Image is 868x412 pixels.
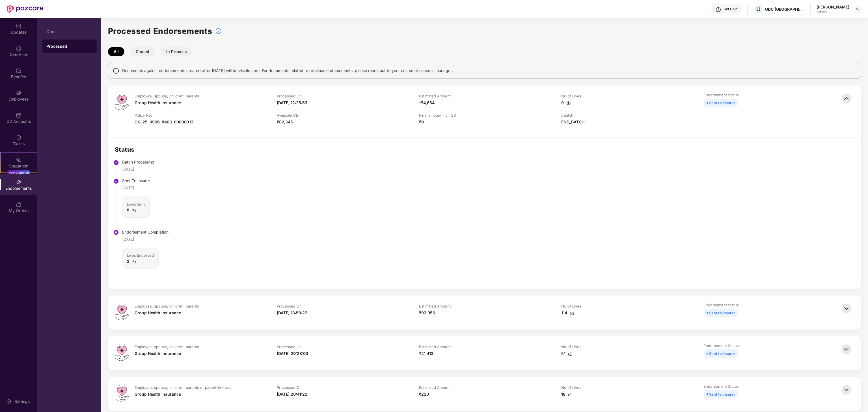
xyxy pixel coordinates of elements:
[277,113,299,118] div: Available CD
[108,25,212,37] h1: Processed Endorsements
[840,384,853,396] img: svg+xml;base64,PHN2ZyBpZD0iQmFjay0zMngzMiIgeG1sbnM9Imh0dHA6Ly93d3cudzMub3JnLzIwMDAvc3ZnIiB3aWR0aD...
[135,385,231,390] div: Employee, spouse, children, parents or parent-in-laws
[7,170,31,175] div: New Challenge
[135,350,181,357] div: Group Health Insurance
[562,100,571,106] div: 9
[16,90,21,96] img: svg+xml;base64,PHN2ZyBpZD0iRW1wbG95ZWVzIiB4bWxucz0iaHR0cDovL3d3dy53My5vcmcvMjAwMC9zdmciIHdpZHRoPS...
[6,399,12,404] img: svg+xml;base64,PHN2ZyBpZD0iU2V0dGluZy0yMHgyMCIgeG1sbnM9Imh0dHA6Ly93d3cudzMub3JnLzIwMDAvc3ZnIiB3aW...
[46,43,92,49] div: Processed
[277,93,302,99] div: Processed On
[562,385,582,390] div: No of Lives
[716,7,721,12] img: svg+xml;base64,PHN2ZyBpZD0iSGVscC0zMngzMiIgeG1sbnM9Imh0dHA6Ly93d3cudzMub3JnLzIwMDAvc3ZnIiB3aWR0aD...
[135,344,199,349] div: Employee, spouse, children, parents
[277,119,293,125] div: ₹82,345
[419,385,451,390] div: Estimated Amount
[16,135,21,140] img: svg+xml;base64,PHN2ZyBpZD0iQ2xhaW0iIHhtbG5zPSJodHRwOi8vd3d3LnczLm9yZy8yMDAwL3N2ZyIgd2lkdGg9IjIwIi...
[704,384,739,389] div: Endorsement Status
[419,93,451,99] div: Estimated Amount
[131,259,136,264] img: svg+xml;base64,PHN2ZyBpZD0iRG93bmxvYWQtMzJ4MzIiIHhtbG5zPSJodHRwOi8vd3d3LnczLm9yZy8yMDAwL3N2ZyIgd2...
[562,304,582,309] div: No of Lives
[817,10,849,14] div: Admin
[562,113,574,118] div: #Batch
[16,202,21,207] img: svg+xml;base64,PHN2ZyBpZD0iTXlfT3JkZXJzIiBkYXRhLW5hbWU9Ik15IE9yZGVycyIgeG1sbnM9Imh0dHA6Ly93d3cudz...
[419,344,451,349] div: Estimated Amount
[419,310,435,316] div: ₹93,056
[419,100,435,106] div: -₹4,664
[215,28,222,34] img: svg+xml;base64,PHN2ZyBpZD0iSW5mb18tXzMyeDMyIiBkYXRhLW5hbWU9IkluZm8gLSAzMngzMiIgeG1sbnM9Imh0dHA6Ly...
[122,178,169,184] div: Sent To Insurer
[562,391,573,397] div: 18
[122,229,169,235] div: Endorsement Completion
[856,7,860,11] img: svg+xml;base64,PHN2ZyBpZD0iRHJvcGRvd24tMzJ4MzIiIHhtbG5zPSJodHRwOi8vd3d3LnczLm9yZy8yMDAwL3N2ZyIgd2...
[122,67,453,74] span: Documents against endorsements created after [DATE] will be visible here. For documents related t...
[16,179,21,185] img: svg+xml;base64,PHN2ZyBpZD0iRW5kb3JzZW1lbnRzIiB4bWxucz0iaHR0cDovL3d3dy53My5vcmcvMjAwMC9zdmciIHdpZH...
[135,93,199,99] div: Employee, spouse, children, parents
[277,304,302,309] div: Processed On
[704,92,739,97] div: Endorsement Status
[131,208,136,213] img: svg+xml;base64,PHN2ZyBpZD0iRG93bmxvYWQtMzJ4MzIiIHhtbG5zPSJodHRwOi8vd3d3LnczLm9yZy8yMDAwL3N2ZyIgd2...
[840,343,853,356] img: svg+xml;base64,PHN2ZyBpZD0iQmFjay0zMngzMiIgeG1sbnM9Imh0dHA6Ly93d3cudzMub3JnLzIwMDAvc3ZnIiB3aWR0aD...
[277,344,302,349] div: Processed On
[122,166,134,172] div: [DATE]
[840,302,853,315] img: svg+xml;base64,PHN2ZyBpZD0iQmFjay0zMngzMiIgeG1sbnM9Imh0dHA6Ly93d3cudzMub3JnLzIwMDAvc3ZnIiB3aWR0aD...
[16,45,21,51] img: svg+xml;base64,PHN2ZyBpZD0iSG9tZSIgeG1sbnM9Imh0dHA6Ly93d3cudzMub3JnLzIwMDAvc3ZnIiB3aWR0aD0iMjAiIG...
[419,113,458,118] div: Final amount incl. GST
[419,304,451,309] div: Estimated Amount
[419,391,429,397] div: ₹220
[277,350,308,357] div: [DATE] 20:28:03
[127,208,129,212] b: 9
[13,399,31,404] div: Settings
[115,302,129,320] img: svg+xml;base64,PHN2ZyB4bWxucz0iaHR0cDovL3d3dy53My5vcmcvMjAwMC9zdmciIHdpZHRoPSI0OS4zMiIgaGVpZ2h0PS...
[16,157,21,163] img: svg+xml;base64,PHN2ZyB4bWxucz0iaHR0cDovL3d3dy53My5vcmcvMjAwMC9zdmciIHdpZHRoPSIyMSIgaGVpZ2h0PSIyMC...
[113,178,119,184] img: svg+xml;base64,PHN2ZyBpZD0iU3RlcC1Eb25lLTMyeDMyIiB4bWxucz0iaHR0cDovL3d3dy53My5vcmcvMjAwMC9zdmciIH...
[277,100,307,106] div: [DATE] 12:25:53
[756,6,761,12] span: U
[16,23,21,29] img: svg+xml;base64,PHN2ZyBpZD0iVXBkYXRlZCIgeG1sbnM9Imh0dHA6Ly93d3cudzMub3JnLzIwMDAvc3ZnIiB3aWR0aD0iMj...
[135,310,181,316] div: Group Health Insurance
[46,29,92,34] div: Open
[113,67,119,74] img: svg+xml;base64,PHN2ZyBpZD0iSW5mbyIgeG1sbnM9Imh0dHA6Ly93d3cudzMub3JnLzIwMDAvc3ZnIiB3aWR0aD0iMTQiIG...
[562,344,582,349] div: No of Lives
[562,350,573,357] div: 51
[135,391,181,397] div: Group Health Insurance
[724,7,737,11] div: Get Help
[113,160,119,165] img: svg+xml;base64,PHN2ZyBpZD0iU3RlcC1Eb25lLTMyeDMyIiB4bWxucz0iaHR0cDovL3d3dy53My5vcmcvMjAwMC9zdmciIH...
[566,101,571,105] img: svg+xml;base64,PHN2ZyBpZD0iRG93bmxvYWQtMzJ4MzIiIHhtbG5zPSJodHRwOi8vd3d3LnczLm9yZy8yMDAwL3N2ZyIgd2...
[113,230,119,235] img: svg+xml;base64,PHN2ZyBpZD0iU3RlcC1BY3RpdmUtMzJ4MzIiIHhtbG5zPSJodHRwOi8vd3d3LnczLm9yZy8yMDAwL3N2Zy...
[1,163,37,169] div: Stepathon
[840,92,853,105] img: svg+xml;base64,PHN2ZyBpZD0iQmFjay0zMngzMiIgeG1sbnM9Imh0dHA6Ly93d3cudzMub3JnLzIwMDAvc3ZnIiB3aWR0aD...
[709,350,735,357] div: Sent to insurer
[135,304,199,309] div: Employee, spouse, children, parents
[122,185,134,191] div: [DATE]
[419,119,424,125] div: ₹0
[127,259,129,263] b: 1
[161,47,193,56] button: In Process
[115,92,129,110] img: svg+xml;base64,PHN2ZyB4bWxucz0iaHR0cDovL3d3dy53My5vcmcvMjAwMC9zdmciIHdpZHRoPSI0OS4zMiIgaGVpZ2h0PS...
[277,391,307,397] div: [DATE] 20:41:22
[817,4,849,10] div: [PERSON_NAME]
[127,201,145,207] div: Lives Sent
[127,252,154,258] div: Lives Endorsed
[122,159,169,165] div: Batch Processing
[704,302,739,308] div: Endorsement Status
[277,385,302,390] div: Processed On
[562,119,585,125] div: END_BATCH
[709,100,735,106] div: Sent to insurer
[570,311,574,315] img: svg+xml;base64,PHN2ZyBpZD0iRG93bmxvYWQtMzJ4MzIiIHhtbG5zPSJodHRwOi8vd3d3LnczLm9yZy8yMDAwL3N2ZyIgd2...
[709,310,735,316] div: Sent to insurer
[135,119,193,125] div: OG-25-9906-8403-00000313
[135,113,152,118] div: Policy No.
[115,145,169,154] h2: Status
[115,384,129,402] img: svg+xml;base64,PHN2ZyB4bWxucz0iaHR0cDovL3d3dy53My5vcmcvMjAwMC9zdmciIHdpZHRoPSI0OS4zMiIgaGVpZ2h0PS...
[419,350,433,357] div: ₹21,413
[115,343,129,361] img: svg+xml;base64,PHN2ZyB4bWxucz0iaHR0cDovL3d3dy53My5vcmcvMjAwMC9zdmciIHdpZHRoPSI0OS4zMiIgaGVpZ2h0PS...
[562,310,574,316] div: 114
[277,310,307,316] div: [DATE] 18:59:22
[135,100,181,106] div: Group Health Insurance
[704,343,739,348] div: Endorsement Status
[765,6,805,12] div: UDC [GEOGRAPHIC_DATA]
[568,352,573,356] img: svg+xml;base64,PHN2ZyBpZD0iRG93bmxvYWQtMzJ4MzIiIHhtbG5zPSJodHRwOi8vd3d3LnczLm9yZy8yMDAwL3N2ZyIgd2...
[130,47,155,56] button: Closed
[16,112,21,118] img: svg+xml;base64,PHN2ZyBpZD0iQ0RfQWNjb3VudHMiIGRhdGEtbmFtZT0iQ0QgQWNjb3VudHMiIHhtbG5zPSJodHRwOi8vd3...
[568,392,573,397] img: svg+xml;base64,PHN2ZyBpZD0iRG93bmxvYWQtMzJ4MzIiIHhtbG5zPSJodHRwOi8vd3d3LnczLm9yZy8yMDAwL3N2ZyIgd2...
